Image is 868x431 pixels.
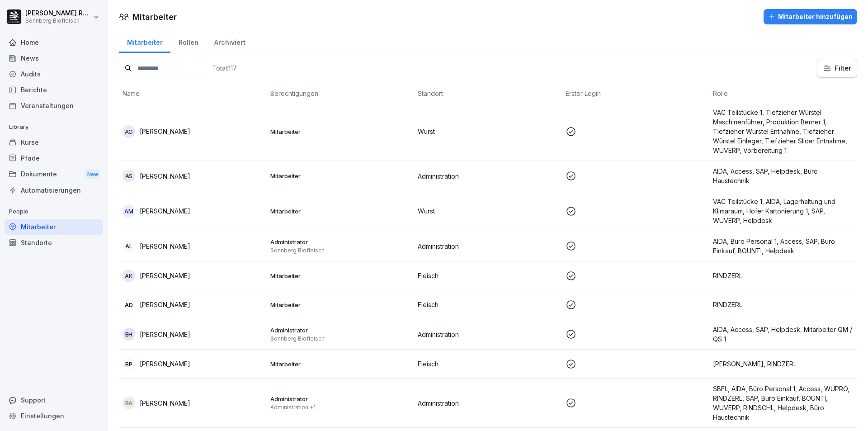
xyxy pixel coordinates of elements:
button: Filter [817,59,857,77]
p: Administration +1 [270,404,411,411]
p: [PERSON_NAME] Rafetseder [25,9,91,17]
a: Mitarbeiter [5,219,103,235]
a: Audits [5,66,103,82]
p: [PERSON_NAME] [140,271,190,280]
div: BA [123,397,135,409]
div: AL [123,240,135,252]
p: Mitarbeiter [270,272,411,280]
p: Wurst [418,206,558,216]
th: Name [119,85,267,102]
p: Administration [418,171,558,181]
p: People [5,204,103,219]
p: Administrator [270,326,411,334]
a: Veranstaltungen [5,98,103,114]
p: Mitarbeiter [270,128,411,136]
p: Sonnberg Biofleisch [25,18,91,24]
div: Dokumente [5,166,103,183]
p: AIDA, Access, SAP, Helpdesk, Mitarbeiter QM / QS 1 [713,325,854,344]
p: VAC Teilstücke 1, AIDA, Lagerhaltung und Klimaraum, Hofer Kartonierung 1, SAP, WUVERP, Helpdesk [713,197,854,225]
p: Fleisch [418,300,558,309]
div: Mitarbeiter hinzufügen [768,12,853,22]
div: AK [123,270,135,282]
p: Wurst [418,127,558,136]
p: Total: 117 [212,64,237,72]
p: RINDZERL [713,271,854,280]
p: Mitarbeiter [270,172,411,180]
a: Einstellungen [5,408,103,424]
div: AD [123,298,135,311]
p: SBFL, AIDA, Büro Personal 1, Access, WUPRO, RINDZERL, SAP, Büro Einkauf, BOUNTI, WUVERP, RINDSCHL... [713,384,854,422]
th: Standort [414,85,562,102]
p: Sonnberg Biofleisch [270,335,411,342]
p: [PERSON_NAME] [140,330,190,339]
p: Administrator [270,395,411,403]
div: AS [123,170,135,182]
h1: Mitarbeiter [132,11,177,23]
p: Administrator [270,238,411,246]
a: Mitarbeiter [119,30,170,53]
div: BH [123,328,135,341]
p: AIDA, Access, SAP, Helpdesk, Büro Haustechnik [713,166,854,185]
p: Mitarbeiter [270,207,411,215]
p: [PERSON_NAME], RINDZERL [713,359,854,369]
a: Pfade [5,150,103,166]
a: Archiviert [206,30,253,53]
p: Administration [418,242,558,251]
p: [PERSON_NAME] [140,398,190,408]
a: DokumenteNew [5,166,103,183]
p: Mitarbeiter [270,360,411,368]
div: AM [123,205,135,218]
p: VAC Teilstücke 1, Tiefzieher Würstel Maschinenführer, Produktion Berner 1, Tiefzieher Würstel Ent... [713,108,854,155]
a: Kurse [5,134,103,150]
button: Mitarbeiter hinzufügen [764,9,857,24]
div: Support [5,392,103,408]
a: Rollen [170,30,206,53]
div: AG [123,125,135,138]
p: Library [5,120,103,134]
div: BP [123,358,135,370]
p: Administration [418,330,558,339]
p: [PERSON_NAME] [140,171,190,181]
a: Automatisierungen [5,182,103,198]
a: Berichte [5,82,103,98]
p: [PERSON_NAME] [140,300,190,309]
a: Standorte [5,235,103,251]
a: Home [5,34,103,50]
div: Filter [823,64,851,73]
p: [PERSON_NAME] [140,242,190,251]
p: Sonnberg Biofleisch [270,247,411,254]
p: Fleisch [418,359,558,369]
p: [PERSON_NAME] [140,359,190,369]
p: [PERSON_NAME] [140,127,190,136]
th: Rolle [709,85,857,102]
p: RINDZERL [713,300,854,309]
th: Berechtigungen [267,85,415,102]
p: Mitarbeiter [270,301,411,309]
div: New [85,169,100,180]
th: Erster Login [562,85,710,102]
p: AIDA, Büro Personal 1, Access, SAP, Büro Einkauf, BOUNTI, Helpdesk [713,237,854,256]
p: Fleisch [418,271,558,280]
a: News [5,50,103,66]
p: Administration [418,398,558,408]
p: [PERSON_NAME] [140,206,190,216]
